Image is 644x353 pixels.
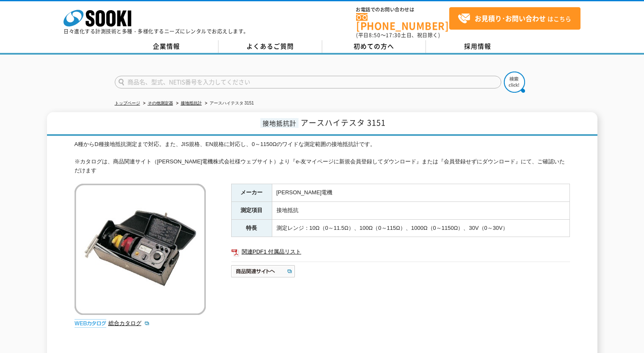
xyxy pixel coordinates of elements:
th: 測定項目 [231,201,272,219]
a: その他測定器 [148,101,173,105]
a: 接地抵抗計 [181,101,202,105]
td: [PERSON_NAME]電機 [272,184,569,202]
th: メーカー [231,184,272,202]
span: お電話でのお問い合わせは [356,7,449,12]
strong: お見積り･お問い合わせ [475,13,546,23]
span: はこちら [458,12,571,25]
a: [PHONE_NUMBER] [356,13,449,30]
p: 日々進化する計測技術と多種・多様化するニーズにレンタルでお応えします。 [64,29,249,34]
a: 採用情報 [426,40,530,53]
span: 接地抵抗計 [260,118,299,128]
a: トップページ [115,101,140,105]
td: 接地抵抗 [272,201,569,219]
input: 商品名、型式、NETIS番号を入力してください [115,76,501,88]
span: 17:30 [386,31,401,39]
span: 8:50 [369,31,381,39]
img: webカタログ [75,319,106,328]
a: 企業情報 [115,40,218,53]
a: 総合カタログ [108,320,150,326]
a: よくあるご質問 [218,40,322,53]
span: (平日 ～ 土日、祝日除く) [356,31,440,39]
li: アースハイテスタ 3151 [203,99,254,108]
img: アースハイテスタ 3151 [75,184,206,315]
a: お見積り･お問い合わせはこちら [449,7,580,30]
img: btn_search.png [504,72,525,93]
th: 特長 [231,219,272,237]
a: 関連PDF1 付属品リスト [231,246,570,257]
td: 測定レンジ：10Ω（0～11.5Ω）、100Ω（0～115Ω）、1000Ω（0～1150Ω）、30V（0～30V） [272,219,569,237]
div: A種からD種接地抵抗測定まで対応。また、JIS規格、EN規格に対応し、0～1150Ωのワイドな測定範囲の接地抵抗計です。 ※カタログは、商品関連サイト（[PERSON_NAME]電機株式会社様ウ... [75,140,570,175]
img: 商品関連サイトへ [231,265,296,278]
span: アースハイテスタ 3151 [301,117,386,128]
a: 初めての方へ [322,40,426,53]
span: 初めての方へ [354,41,394,51]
